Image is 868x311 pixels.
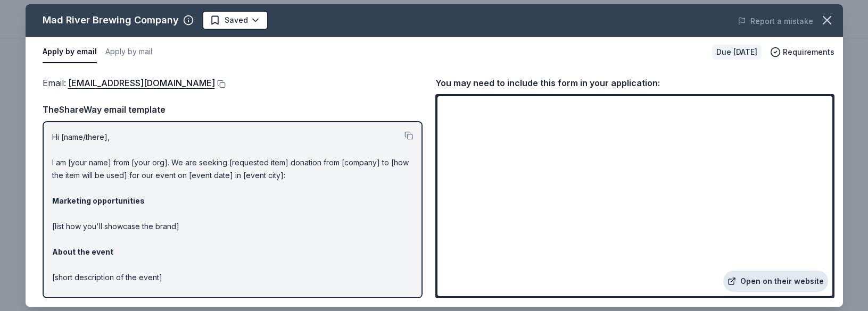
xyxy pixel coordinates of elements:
strong: Marketing opportunities [52,196,145,205]
div: Due [DATE] [712,45,762,60]
div: TheShareWay email template [43,103,423,116]
span: Requirements [783,46,834,58]
div: You may need to include this form in your application: [435,76,834,90]
button: Saved [202,11,268,30]
a: Open on their website [723,271,828,292]
button: Apply by email [43,41,97,63]
span: Saved [225,14,248,27]
a: [EMAIL_ADDRESS][DOMAIN_NAME] [68,76,215,90]
button: Requirements [770,46,834,58]
strong: About the event [52,247,113,256]
button: Apply by mail [105,41,152,63]
div: Mad River Brewing Company [43,12,179,29]
button: Report a mistake [738,15,813,28]
span: Email : [43,78,215,88]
